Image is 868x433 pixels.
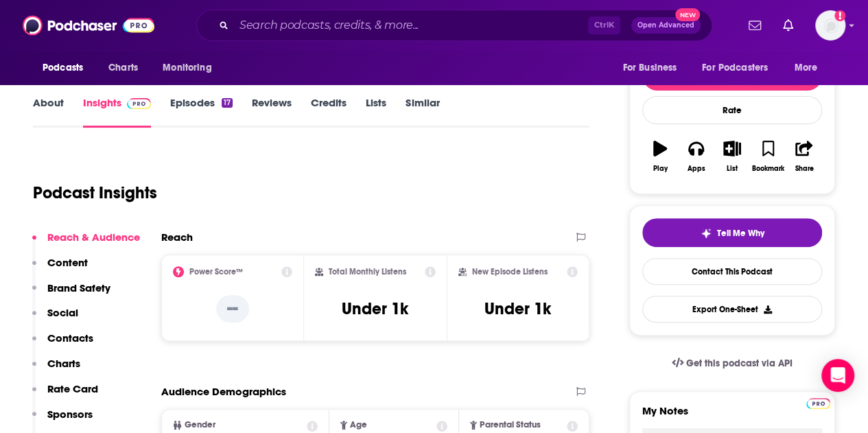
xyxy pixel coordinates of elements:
div: Bookmark [752,165,784,173]
span: For Podcasters [702,58,768,78]
button: Content [32,256,88,281]
a: Pro website [806,396,830,409]
button: Social [32,306,78,331]
span: Podcasts [43,58,83,78]
span: Get this podcast via API [686,358,793,369]
button: Export One-Sheet [642,296,822,323]
button: Reach & Audience [32,231,140,256]
span: Charts [108,58,138,78]
div: Apps [688,165,705,173]
button: open menu [693,55,788,81]
div: Rate [642,96,822,124]
input: Search podcasts, credits, & more... [234,14,588,36]
button: Brand Safety [32,281,110,307]
p: Rate Card [47,382,98,395]
a: InsightsPodchaser Pro [83,96,151,128]
a: Get this podcast via API [661,347,804,380]
div: Play [653,165,668,173]
a: Episodes17 [170,96,233,128]
div: List [727,165,738,173]
button: tell me why sparkleTell Me Why [642,218,822,247]
button: open menu [785,55,835,81]
p: Content [47,256,88,269]
p: Contacts [47,331,93,344]
a: Contact This Podcast [642,258,822,285]
div: Search podcasts, credits, & more... [196,10,712,41]
a: Credits [311,96,347,128]
img: Podchaser Pro [127,98,151,109]
div: 17 [222,98,233,108]
button: Contacts [32,331,93,357]
button: Play [642,132,678,181]
p: Reach & Audience [47,231,140,244]
a: Show notifications dropdown [777,14,799,37]
h2: Total Monthly Listens [329,267,406,277]
img: tell me why sparkle [701,228,712,239]
h1: Podcast Insights [33,183,157,203]
button: open menu [33,55,101,81]
div: Open Intercom Messenger [821,359,854,392]
button: Sponsors [32,408,93,433]
span: Monitoring [163,58,211,78]
span: Gender [185,421,215,430]
a: Show notifications dropdown [743,14,766,37]
span: For Business [622,58,677,78]
h2: New Episode Listens [472,267,548,277]
div: Share [795,165,813,173]
button: Bookmark [750,132,786,181]
a: Lists [366,96,386,128]
button: Rate Card [32,382,98,408]
span: New [675,8,700,21]
button: Apps [678,132,714,181]
h3: Under 1k [484,299,551,319]
svg: Add a profile image [834,10,845,21]
button: Open AdvancedNew [631,17,701,34]
label: My Notes [642,404,822,428]
span: Logged in as egilfenbaum [815,10,845,40]
button: Charts [32,357,80,382]
p: Brand Safety [47,281,110,294]
p: Charts [47,357,80,370]
a: Similar [406,96,439,128]
a: Reviews [252,96,292,128]
span: Ctrl K [588,16,620,34]
a: Charts [99,55,146,81]
span: Open Advanced [637,22,694,29]
span: More [795,58,818,78]
button: List [714,132,750,181]
img: Podchaser - Follow, Share and Rate Podcasts [23,12,154,38]
span: Tell Me Why [717,228,764,239]
h2: Reach [161,231,193,244]
a: About [33,96,64,128]
p: Social [47,306,78,319]
button: Share [786,132,822,181]
button: open menu [153,55,229,81]
button: open menu [613,55,694,81]
h3: Under 1k [342,299,408,319]
p: Sponsors [47,408,93,421]
h2: Audience Demographics [161,385,286,398]
span: Parental Status [480,421,541,430]
img: Podchaser Pro [806,398,830,409]
h2: Power Score™ [189,267,243,277]
span: Age [350,421,367,430]
button: Show profile menu [815,10,845,40]
img: User Profile [815,10,845,40]
p: -- [216,295,249,323]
